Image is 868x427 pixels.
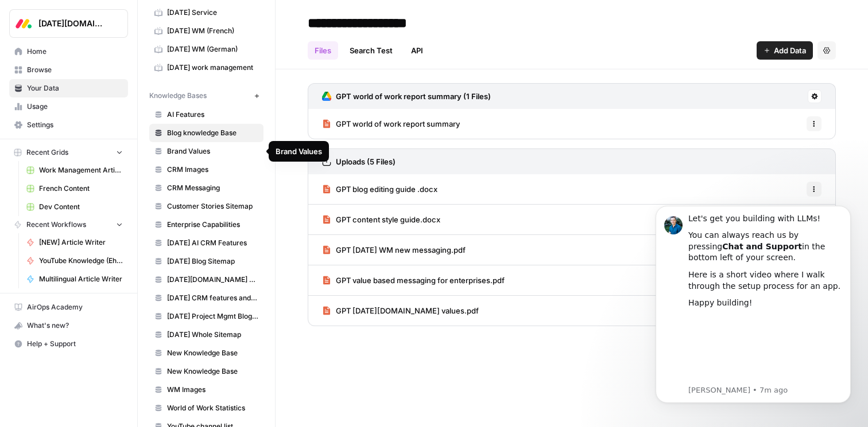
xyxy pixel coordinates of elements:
[149,307,263,326] a: [DATE] Project Mgmt Blog Sitemap
[149,22,263,40] a: [DATE] WM (French)
[27,65,123,75] span: Browse
[167,44,258,54] span: [DATE] WM (German)
[167,275,258,285] span: [DATE][DOMAIN_NAME] AI offering
[336,244,466,256] span: GPT [DATE] WM new messaging.pdf
[167,238,258,248] span: [DATE] AI CRM Features
[322,205,440,234] a: GPT content style guide.docx
[149,40,263,58] a: [DATE] WM (German)
[21,270,128,288] a: Multilingual Article Writer
[322,174,437,204] a: GPT blog editing guide .docx
[322,265,505,295] a: GPT value based messaging for enterprises.pdf
[39,274,123,284] span: Multilingual Article Writer
[9,298,128,316] a: AirOps Academy
[167,220,258,230] span: Enterprise Capabilities
[167,26,258,36] span: [DATE] WM (French)
[149,216,263,234] a: Enterprise Capabilities
[276,146,322,157] div: Brand Values
[38,18,108,29] span: [DATE][DOMAIN_NAME]
[149,179,263,197] a: CRM Messaging
[149,3,263,22] a: [DATE] Service
[9,316,128,335] button: What's new?
[167,128,258,138] span: Blog knowledge Base
[167,293,258,303] span: [DATE] CRM features and use cases
[50,126,204,195] iframe: youtube
[9,9,128,38] button: Workspace: Monday.com
[27,46,123,57] span: Home
[638,189,868,421] iframe: Intercom notifications message
[167,311,258,322] span: [DATE] Project Mgmt Blog Sitemap
[336,156,396,167] h3: Uploads (5 Files)
[336,183,437,195] span: GPT blog editing guide .docx
[149,142,263,160] a: Brand Values
[9,97,128,116] a: Usage
[322,84,491,109] a: GPT world of work report summary (1 Files)
[27,339,123,349] span: Help + Support
[27,302,123,312] span: AirOps Academy
[149,362,263,381] a: New Knowledge Base
[9,79,128,97] a: Your Data
[27,83,123,93] span: Your Data
[336,118,460,130] span: GPT world of work report summary
[9,61,128,79] a: Browse
[149,234,263,252] a: [DATE] AI CRM Features
[343,41,400,60] a: Search Test
[167,366,258,377] span: New Knowledge Base
[167,330,258,340] span: [DATE] Whole Sitemap
[149,124,263,142] a: Blog knowledge Base
[26,220,86,230] span: Recent Workflows
[149,381,263,399] a: WM Images
[322,296,479,326] a: GPT [DATE][DOMAIN_NAME] values.pdf
[167,164,258,175] span: CRM Images
[39,256,123,266] span: YouTube Knowledge (Ehud)
[26,147,68,158] span: Recent Grids
[404,41,430,60] a: API
[336,305,479,316] span: GPT [DATE][DOMAIN_NAME] values.pdf
[149,105,263,124] a: AI Features
[21,161,128,179] a: Work Management Article Grid
[21,233,128,252] a: [NEW] Article Writer
[757,41,813,60] button: Add Data
[167,146,258,156] span: Brand Values
[9,42,128,61] a: Home
[50,197,204,207] p: Message from Alex, sent 7m ago
[39,165,123,175] span: Work Management Article Grid
[167,385,258,395] span: WM Images
[322,109,460,139] a: GPT world of work report summary
[167,7,258,18] span: [DATE] Service
[27,120,123,130] span: Settings
[10,317,127,334] div: What's new?
[149,271,263,289] a: [DATE][DOMAIN_NAME] AI offering
[13,13,34,34] img: Monday.com Logo
[149,58,263,77] a: [DATE] work management
[149,252,263,271] a: [DATE] Blog Sitemap
[167,62,258,73] span: [DATE] work management
[9,335,128,353] button: Help + Support
[39,202,123,212] span: Dev Content
[322,235,466,265] a: GPT [DATE] WM new messaging.pdf
[9,116,128,134] a: Settings
[167,403,258,413] span: World of Work Statistics
[167,348,258,358] span: New Knowledge Base
[149,399,263,417] a: World of Work Statistics
[21,252,128,270] a: YouTube Knowledge (Ehud)
[167,183,258,193] span: CRM Messaging
[322,149,396,174] a: Uploads (5 Files)
[308,41,338,60] a: Files
[336,275,505,286] span: GPT value based messaging for enterprises.pdf
[167,109,258,120] span: AI Features
[21,198,128,216] a: Dev Content
[27,101,123,112] span: Usage
[21,179,128,198] a: French Content
[336,91,491,102] h3: GPT world of work report summary (1 Files)
[774,45,806,56] span: Add Data
[149,160,263,179] a: CRM Images
[149,197,263,216] a: Customer Stories Sitemap
[9,216,128,233] button: Recent Workflows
